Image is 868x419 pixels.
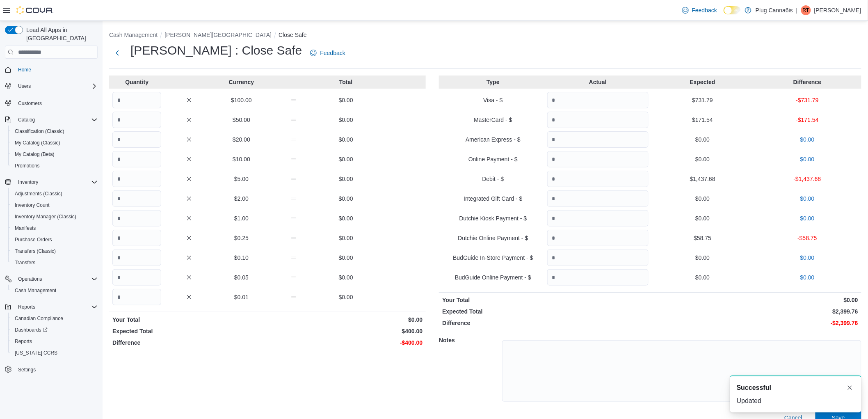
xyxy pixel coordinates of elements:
span: Home [18,66,31,73]
p: -$171.54 [757,116,858,124]
span: Reports [15,338,32,345]
p: Difference [442,319,649,327]
p: $0.00 [757,254,858,262]
input: Quantity [112,269,161,286]
p: $731.79 [652,96,753,104]
p: $0.00 [322,135,370,144]
button: Classification (Classic) [8,126,101,137]
p: $0.00 [322,195,370,203]
p: MasterCard - $ [442,116,544,124]
p: $0.00 [652,254,753,262]
p: Your Total [112,316,266,324]
a: Promotions [11,161,43,171]
span: Catalog [18,117,35,123]
p: $0.00 [652,195,753,203]
span: Transfers [11,258,98,268]
button: Catalog [15,115,38,125]
p: -$1,437.68 [757,175,858,183]
input: Quantity [112,190,161,207]
button: Reports [2,301,101,313]
a: Dashboards [11,325,51,335]
input: Quantity [112,112,161,128]
p: $50.00 [217,116,266,124]
button: Home [2,64,101,76]
button: Reports [8,336,101,347]
span: Canadian Compliance [15,315,63,322]
button: Close Safe [279,32,306,38]
span: Feedback [320,49,345,57]
a: Purchase Orders [11,235,55,245]
a: Classification (Classic) [11,126,68,136]
span: Purchase Orders [15,236,52,243]
a: Customers [15,98,45,108]
p: Visa - $ [442,96,544,104]
button: Operations [15,274,46,284]
span: Cash Management [15,287,56,294]
a: My Catalog (Beta) [11,149,58,159]
button: Inventory [15,177,41,187]
button: Transfers [8,257,101,268]
button: Catalog [2,114,101,126]
span: Inventory Manager (Classic) [11,212,98,222]
a: My Catalog (Classic) [11,138,64,148]
input: Quantity [112,171,161,187]
span: RT [803,5,809,15]
nav: An example of EuiBreadcrumbs [109,31,861,41]
p: $0.00 [652,214,753,222]
button: Transfers (Classic) [8,245,101,257]
div: Randy Tay [801,5,811,15]
input: Quantity [547,151,649,167]
a: Reports [11,337,35,346]
p: -$400.00 [269,339,423,347]
input: Quantity [112,250,161,266]
a: Feedback [307,45,348,61]
span: Classification (Classic) [11,126,98,136]
p: Expected Total [442,307,649,316]
button: Manifests [8,222,101,234]
p: $1,437.68 [652,175,753,183]
a: Inventory Manager (Classic) [11,212,80,222]
p: Total [322,78,370,86]
p: $0.00 [322,273,370,282]
p: Your Total [442,296,649,304]
a: Dashboards [8,324,101,336]
a: Adjustments (Classic) [11,189,66,199]
p: $0.00 [652,135,753,144]
span: Feedback [692,6,717,14]
span: Operations [15,274,98,284]
p: $0.01 [217,293,266,301]
p: Dutchie Kiosk Payment - $ [442,214,544,222]
span: Inventory [15,177,98,187]
p: $0.10 [217,254,266,262]
p: $0.00 [757,273,858,282]
p: $58.75 [652,234,753,242]
input: Quantity [547,92,649,108]
button: Purchase Orders [8,234,101,245]
p: $2,399.76 [652,307,858,316]
button: Cash Management [109,32,158,38]
span: Promotions [15,163,40,169]
button: Inventory Count [8,199,101,211]
span: Inventory Manager (Classic) [15,213,76,220]
p: Difference [112,339,266,347]
span: Canadian Compliance [11,314,98,323]
h5: Notes [439,332,500,348]
button: Canadian Compliance [8,313,101,324]
p: $0.00 [652,296,858,304]
span: Reports [18,304,35,310]
span: Purchase Orders [11,235,98,245]
a: [US_STATE] CCRS [11,348,61,358]
p: $100.00 [217,96,266,104]
p: $0.05 [217,273,266,282]
p: $10.00 [217,155,266,163]
p: $5.00 [217,175,266,183]
p: $2.00 [217,195,266,203]
span: Customers [15,98,98,108]
span: Cash Management [11,286,98,295]
a: Transfers [11,258,39,268]
p: $0.00 [322,155,370,163]
span: Adjustments (Classic) [11,189,98,199]
p: $1.00 [217,214,266,222]
input: Dark Mode [724,6,741,15]
span: Users [18,83,31,89]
